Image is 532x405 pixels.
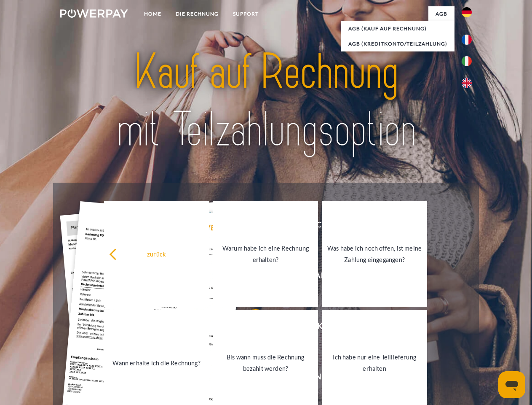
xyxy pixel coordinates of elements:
img: fr [462,35,472,45]
div: Was habe ich noch offen, ist meine Zahlung eingegangen? [327,243,422,265]
a: AGB (Kreditkonto/Teilzahlung) [341,36,454,51]
div: Warum habe ich eine Rechnung erhalten? [218,243,313,265]
img: en [462,78,472,88]
a: SUPPORT [226,6,266,22]
div: Wann erhalte ich die Rechnung? [109,357,204,368]
img: title-powerpay_de.svg [80,40,452,162]
div: Ich habe nur eine Teillieferung erhalten [327,351,422,374]
a: AGB (Kauf auf Rechnung) [341,21,454,36]
img: it [462,56,472,66]
a: DIE RECHNUNG [168,6,226,22]
div: Bis wann muss die Rechnung bezahlt werden? [218,351,313,374]
iframe: Schaltfläche zum Öffnen des Messaging-Fensters [498,371,525,398]
a: Home [137,6,168,22]
div: zurück [109,248,204,259]
a: Was habe ich noch offen, ist meine Zahlung eingegangen? [322,201,427,307]
img: de [462,7,472,17]
img: logo-powerpay-white.svg [60,9,128,18]
a: agb [428,6,454,22]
